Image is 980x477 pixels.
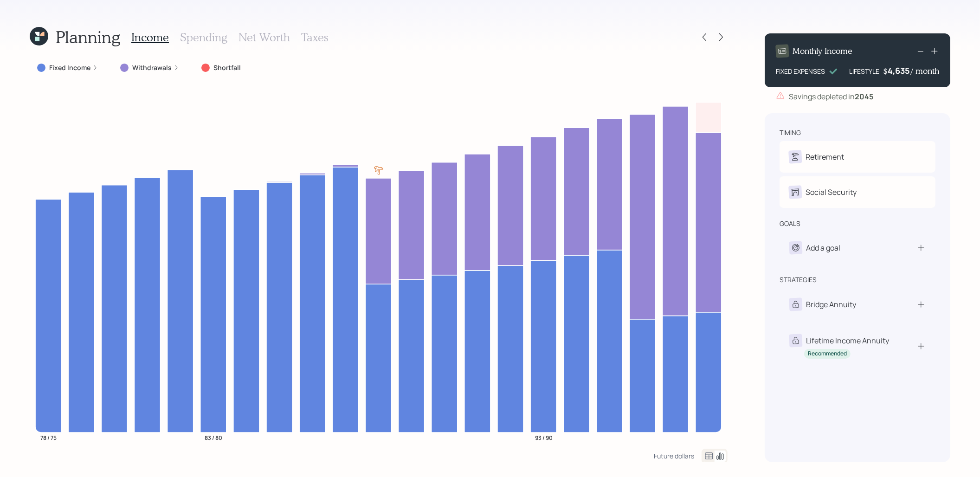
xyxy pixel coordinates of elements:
[780,275,817,284] div: strategies
[131,31,169,44] h3: Income
[806,242,840,253] div: Add a goal
[40,434,57,442] tspan: 78 / 75
[806,151,844,162] div: Retirement
[806,335,889,346] div: Lifetime Income Annuity
[301,31,328,44] h3: Taxes
[56,27,120,47] h1: Planning
[808,350,847,358] div: Recommended
[776,66,825,76] div: FIXED EXPENSES
[911,66,939,76] h4: / month
[535,434,553,442] tspan: 93 / 90
[806,299,856,310] div: Bridge Annuity
[213,63,241,72] label: Shortfall
[49,63,90,72] label: Fixed Income
[855,91,873,102] b: 2045
[806,187,857,198] div: Social Security
[654,451,694,460] div: Future dollars
[793,46,852,56] h4: Monthly Income
[180,31,227,44] h3: Spending
[849,66,879,76] div: LIFESTYLE
[132,63,172,72] label: Withdrawals
[789,91,873,102] div: Savings depleted in
[239,31,290,44] h3: Net Worth
[780,219,800,228] div: goals
[780,128,801,137] div: timing
[883,66,888,76] h4: $
[888,65,911,76] div: 4,635
[205,434,222,442] tspan: 83 / 80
